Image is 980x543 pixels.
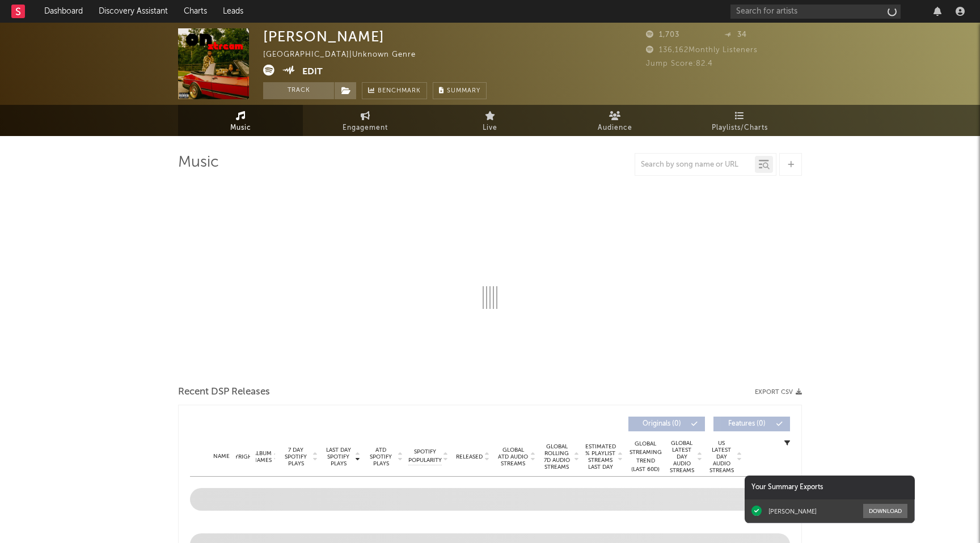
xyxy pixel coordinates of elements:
[635,160,755,169] input: Search by song name or URL
[433,82,487,99] button: Summary
[863,504,907,518] button: Download
[303,105,428,136] a: Engagement
[178,385,270,399] span: Recent DSP Releases
[366,447,396,467] span: ATD Spotify Plays
[252,450,272,464] span: Album Names
[724,31,747,39] span: 34
[712,121,768,135] span: Playlists/Charts
[721,421,773,427] span: Features ( 0 )
[646,60,713,67] span: Jump Score: 82.4
[263,28,385,45] div: [PERSON_NAME]
[708,440,735,474] span: US Latest Day Audio Streams
[636,421,688,427] span: Originals ( 0 )
[230,121,251,135] span: Music
[483,121,497,135] span: Live
[628,417,705,431] button: Originals(0)
[541,443,572,470] span: Global Rolling 7D Audio Streams
[646,31,679,39] span: 1,703
[755,389,802,396] button: Export CSV
[668,440,695,474] span: Global Latest Day Audio Streams
[585,443,616,470] span: Estimated % Playlist Streams Last Day
[343,121,388,135] span: Engagement
[552,105,677,136] a: Audience
[263,82,334,99] button: Track
[497,447,529,467] span: Global ATD Audio Streams
[378,84,421,98] span: Benchmark
[362,82,427,99] a: Benchmark
[263,48,442,62] div: [GEOGRAPHIC_DATA] | Unknown Genre
[323,447,353,467] span: Last Day Spotify Plays
[730,5,901,19] input: Search for artists
[677,105,802,136] a: Playlists/Charts
[213,452,230,461] div: Name
[456,453,483,460] span: Released
[745,476,915,499] div: Your Summary Exports
[713,417,790,431] button: Features(0)
[447,88,480,94] span: Summary
[768,507,817,515] div: [PERSON_NAME]
[628,440,662,474] div: Global Streaming Trend (Last 60D)
[223,453,256,460] span: Copyright
[178,105,303,136] a: Music
[408,448,442,465] span: Spotify Popularity
[281,447,311,467] span: 7 Day Spotify Plays
[598,121,632,135] span: Audience
[646,46,758,54] span: 136,162 Monthly Listeners
[428,105,552,136] a: Live
[302,65,323,79] button: Edit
